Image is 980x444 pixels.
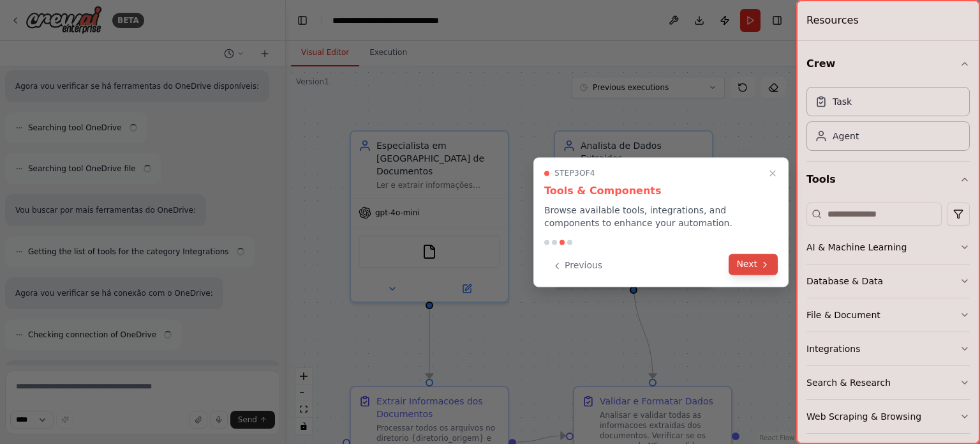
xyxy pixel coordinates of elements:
[293,11,311,29] button: Hide left sidebar
[765,165,780,181] button: Close walkthrough
[544,255,610,276] button: Previous
[544,204,778,229] p: Browse available tools, integrations, and components to enhance your automation.
[554,168,595,178] span: Step 3 of 4
[544,183,778,199] h3: Tools & Components
[729,254,778,275] button: Next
